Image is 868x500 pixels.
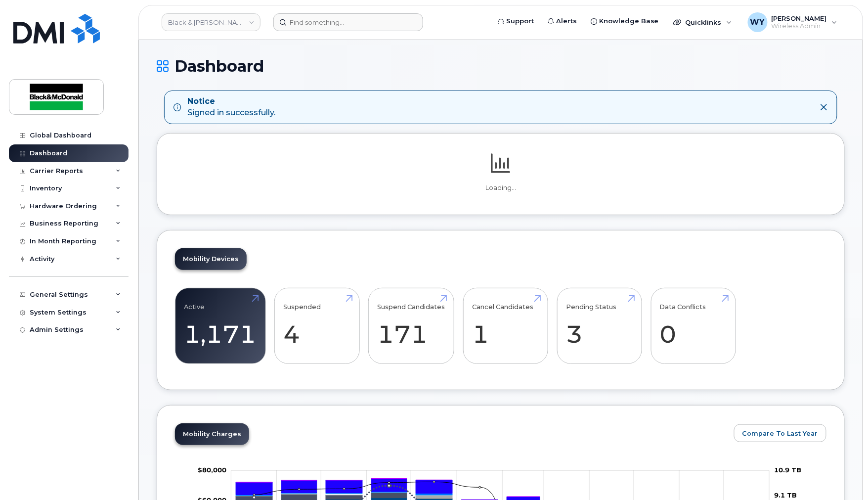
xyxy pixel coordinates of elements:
[775,466,802,474] tspan: 10.9 TB
[187,96,275,107] strong: Notice
[566,293,633,359] a: Pending Status 3
[742,429,818,438] span: Compare To Last Year
[187,96,275,119] div: Signed in successfully.
[378,293,445,359] a: Suspend Candidates 171
[660,293,727,359] a: Data Conflicts 0
[175,248,247,270] a: Mobility Devices
[157,57,845,75] h1: Dashboard
[175,423,249,445] a: Mobility Charges
[198,466,226,474] tspan: $80,000
[472,293,539,359] a: Cancel Candidates 1
[198,466,226,474] g: $0
[734,424,826,442] button: Compare To Last Year
[775,491,797,499] tspan: 9.1 TB
[184,293,257,359] a: Active 1,171
[284,293,350,359] a: Suspended 4
[175,183,826,192] p: Loading...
